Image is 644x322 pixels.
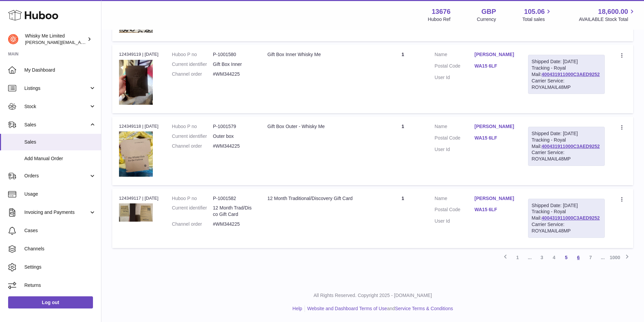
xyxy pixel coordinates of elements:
[172,195,213,202] dt: Huboo P no
[524,251,536,264] span: ...
[25,40,136,45] span: [PERSON_NAME][EMAIL_ADDRESS][DOMAIN_NAME]
[172,205,213,218] dt: Current identifier
[305,305,453,312] li: and
[307,306,387,311] a: Website and Dashboard Terms of Use
[475,123,515,130] a: [PERSON_NAME]
[435,195,475,203] dt: Name
[213,123,254,130] dd: P-1001579
[435,135,475,143] dt: Postal Code
[609,251,621,264] a: 1000
[119,123,159,129] div: 124349118 | [DATE]
[24,227,96,234] span: Cases
[24,122,89,128] span: Sales
[542,215,600,221] a: 400431911000C3AED9252
[24,85,89,92] span: Listings
[172,51,213,58] dt: Huboo P no
[172,71,213,77] dt: Channel order
[475,135,515,141] a: WA15 6LF
[24,246,96,252] span: Channels
[475,195,515,202] a: [PERSON_NAME]
[107,292,639,299] p: All Rights Reserved. Copyright 2025 - [DOMAIN_NAME]
[522,7,552,23] a: 105.06 Total sales
[213,195,254,202] dd: P-1001582
[267,51,371,58] div: Gift Box Inner Whisky Me
[8,296,93,308] a: Log out
[24,264,96,270] span: Settings
[24,191,96,197] span: Usage
[585,251,597,264] a: 7
[435,218,475,224] dt: User Id
[481,7,496,16] strong: GBP
[213,51,254,58] dd: P-1001580
[378,45,428,113] td: 1
[172,123,213,130] dt: Huboo P no
[532,58,601,65] div: Shipped Date: [DATE]
[432,7,451,16] strong: 13676
[435,74,475,81] dt: User Id
[435,146,475,153] dt: User Id
[522,16,552,23] span: Total sales
[435,51,475,59] dt: Name
[172,61,213,68] dt: Current identifier
[532,202,601,209] div: Shipped Date: [DATE]
[119,203,153,222] img: 136761726049282.png
[428,16,451,23] div: Huboo Ref
[548,251,560,264] a: 4
[528,55,605,94] div: Tracking - Royal Mail:
[378,189,428,248] td: 1
[572,251,585,264] a: 6
[24,155,96,162] span: Add Manual Order
[24,139,96,145] span: Sales
[532,130,601,137] div: Shipped Date: [DATE]
[528,127,605,166] div: Tracking - Royal Mail:
[24,282,96,289] span: Returns
[267,123,371,130] div: Gift Box Outer - Whisky Me
[597,251,609,264] span: ...
[378,117,428,185] td: 1
[213,205,254,218] dd: 12 Month Trad/Disco Gift Card
[435,206,475,215] dt: Postal Code
[172,143,213,149] dt: Channel order
[213,61,254,68] dd: Gift Box Inner
[24,67,96,73] span: My Dashboard
[213,71,254,77] dd: #WM344225
[292,306,302,311] a: Help
[24,209,89,216] span: Invoicing and Payments
[475,63,515,69] a: WA15 6LF
[579,16,636,23] span: AVAILABLE Stock Total
[542,72,600,77] a: 400431911000C3AED9252
[119,51,159,57] div: 124349119 | [DATE]
[213,133,254,140] dd: Outer box
[528,199,605,238] div: Tracking - Royal Mail:
[536,251,548,264] a: 3
[435,123,475,131] dt: Name
[172,221,213,227] dt: Channel order
[8,34,18,44] img: frances@whiskyshop.com
[475,51,515,58] a: [PERSON_NAME]
[598,7,628,16] span: 18,600.00
[24,173,89,179] span: Orders
[542,144,600,149] a: 400431911000C3AED9252
[532,221,601,234] div: Carrier Service: ROYALMAIL48MP
[119,60,153,105] img: 136761725448359.jpg
[213,143,254,149] dd: #WM344225
[477,16,496,23] div: Currency
[579,7,636,23] a: 18,600.00 AVAILABLE Stock Total
[524,7,545,16] span: 105.06
[24,103,89,110] span: Stock
[435,63,475,71] dt: Postal Code
[267,195,371,202] div: 12 Month Traditional/Discovery Gift Card
[511,251,524,264] a: 1
[395,306,453,311] a: Service Terms & Conditions
[532,78,601,91] div: Carrier Service: ROYALMAIL48MP
[532,149,601,162] div: Carrier Service: ROYALMAIL48MP
[475,206,515,213] a: WA15 6LF
[560,251,572,264] a: 5
[25,33,86,46] div: Whisky Me Limited
[172,133,213,140] dt: Current identifier
[119,195,159,201] div: 124349117 | [DATE]
[119,131,153,176] img: 136761725445490.jpg
[213,221,254,227] dd: #WM344225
